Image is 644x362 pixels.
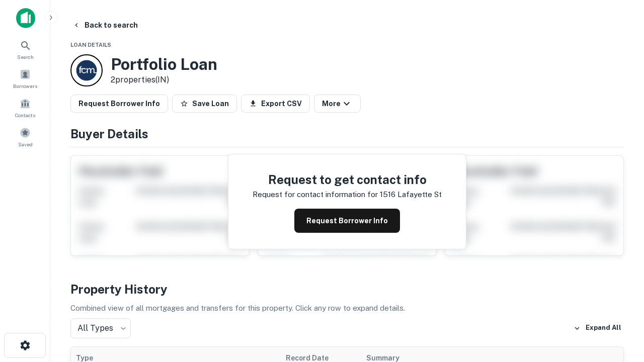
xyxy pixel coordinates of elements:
a: Contacts [3,94,47,121]
h4: Request to get contact info [253,170,442,189]
button: Expand All [571,321,624,336]
a: Borrowers [3,65,47,92]
a: Search [3,36,47,63]
span: Loan Details [70,42,111,48]
p: 1516 lafayette st [380,189,442,201]
span: Search [17,53,34,61]
p: 2 properties (IN) [111,74,217,86]
button: Request Borrower Info [294,209,400,233]
h4: Property History [70,280,624,298]
h3: Portfolio Loan [111,55,217,74]
div: All Types [70,318,131,338]
button: Export CSV [241,95,310,113]
button: Request Borrower Info [70,95,168,113]
button: More [314,95,361,113]
iframe: Chat Widget [594,282,644,330]
button: Back to search [68,16,142,34]
a: Saved [3,123,47,150]
img: capitalize-icon.png [16,8,35,28]
h4: Buyer Details [70,125,624,143]
span: Borrowers [13,82,37,90]
p: Combined view of all mortgages and transfers for this property. Click any row to expand details. [70,302,624,314]
span: Saved [18,140,33,148]
span: Contacts [15,111,35,119]
p: Request for contact information for [253,189,378,201]
button: Save Loan [172,95,237,113]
